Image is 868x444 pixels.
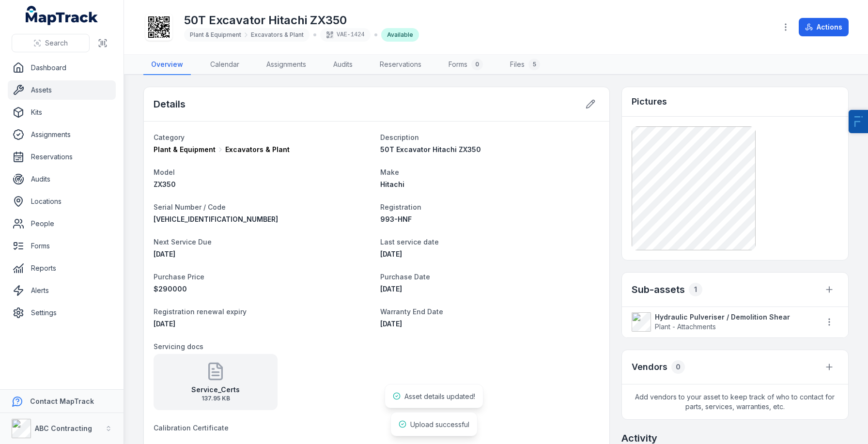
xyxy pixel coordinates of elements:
a: Dashboard [8,58,116,77]
span: 137.95 KB [191,395,240,402]
a: Reservations [8,147,116,167]
a: People [8,214,116,233]
div: 0 [471,59,483,70]
span: Plant & Equipment [154,145,216,154]
h2: Details [154,97,186,111]
a: Audits [8,169,116,189]
span: Excavators & Plant [225,145,290,154]
span: [DATE] [154,250,175,258]
a: Files5 [502,55,548,75]
span: [DATE] [154,320,175,328]
div: 0 [671,360,685,374]
span: Model [154,168,175,176]
a: MapTrack [26,6,98,25]
span: [DATE] [380,250,402,258]
span: Servicing docs [154,342,203,351]
button: Actions [799,18,849,36]
h1: 50T Excavator Hitachi ZX350 [184,13,419,28]
time: 16/04/2026, 10:00:00 am [154,320,175,328]
time: 13/01/2025, 11:00:00 am [380,285,402,293]
span: Next Service Due [154,238,212,246]
div: 1 [689,283,702,296]
time: 10/04/2025, 10:00:00 am [380,250,402,258]
a: Reservations [372,55,429,75]
span: Registration [380,203,421,211]
time: 10/04/2026, 10:00:00 am [154,250,175,258]
span: Search [45,38,68,48]
span: Upload successful [410,420,469,429]
span: Registration renewal expiry [154,307,247,316]
span: Asset details updated! [404,392,475,400]
span: 993-HNF [380,215,412,223]
span: Add vendors to your asset to keep track of who to contact for parts, services, warranties, etc. [622,384,848,419]
span: 50T Excavator Hitachi ZX350 [380,145,481,153]
h3: Vendors [632,360,667,374]
span: Excavators & Plant [251,31,304,39]
a: Kits [8,103,116,122]
span: Category [154,133,185,141]
span: [DATE] [380,285,402,293]
span: Last service date [380,238,439,246]
span: 290000 AUD [154,285,187,293]
span: Calibration Certificate [154,424,229,432]
span: Description [380,133,419,141]
a: Locations [8,192,116,211]
h2: Sub-assets [632,283,685,296]
span: Plant & Equipment [190,31,241,39]
span: ZX350 [154,180,176,188]
strong: Hydraulic Pulveriser / Demolition Shear [655,312,810,322]
time: 13/01/2028, 11:00:00 am [380,320,402,328]
span: Purchase Price [154,273,204,281]
span: Serial Number / Code [154,203,226,211]
a: Assignments [259,55,314,75]
a: Forms0 [441,55,491,75]
a: Audits [325,55,360,75]
strong: Service_Certs [191,385,240,395]
span: [DATE] [380,320,402,328]
span: Purchase Date [380,273,430,281]
strong: Contact MapTrack [30,397,94,405]
a: Hydraulic Pulveriser / Demolition ShearPlant - Attachments [632,312,810,332]
a: Assets [8,80,116,100]
a: Assignments [8,125,116,144]
a: Settings [8,303,116,322]
h3: Pictures [632,95,667,108]
a: Alerts [8,281,116,300]
a: Reports [8,259,116,278]
span: Make [380,168,399,176]
span: Warranty End Date [380,307,443,316]
div: VAE-1424 [320,28,371,42]
strong: ABC Contracting [35,424,92,432]
span: Plant - Attachments [655,322,716,331]
button: Search [12,34,90,52]
a: Calendar [202,55,247,75]
a: Forms [8,236,116,256]
div: Available [381,28,419,42]
div: 5 [528,59,540,70]
span: [VEHICLE_IDENTIFICATION_NUMBER] [154,215,278,223]
span: Hitachi [380,180,404,188]
a: Overview [143,55,191,75]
